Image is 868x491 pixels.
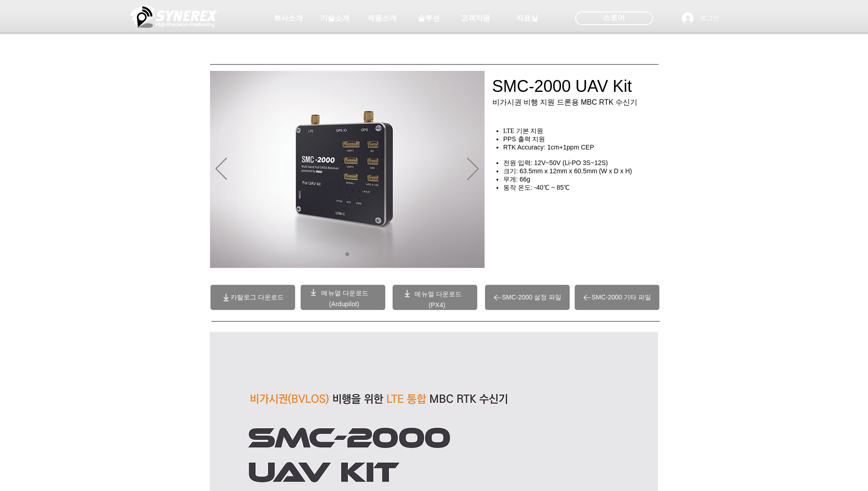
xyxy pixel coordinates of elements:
a: 고객지원 [453,9,498,27]
span: 카탈로그 다운로드 [231,294,284,302]
div: 스토어 [575,11,653,25]
span: 무게: 66g [503,176,530,183]
a: 회사소개 [265,9,311,27]
a: 제품소개 [359,9,405,27]
a: (Ardupilot) [329,300,359,308]
a: 카탈로그 다운로드 [210,285,295,310]
span: 제품소개 [367,14,397,23]
a: 메뉴얼 다운로드 [415,290,462,298]
span: 솔루션 [418,14,440,23]
button: 다음 [467,158,479,181]
span: 고객지원 [461,14,490,23]
button: 이전 [216,158,227,181]
img: SMC2000.jpg [210,71,485,268]
nav: 슬라이드 [342,252,352,256]
a: 기술소개 [312,9,358,27]
span: 로그인 [697,14,722,23]
a: 01 [345,252,349,256]
div: 슬라이드쇼 [210,71,485,268]
span: 회사소개 [274,14,303,23]
a: SMC-2000 설정 파일 [485,285,570,310]
span: 크기: 63.5mm x 12mm x 60.5mm (W x D x H) [503,167,632,175]
span: 기술소개 [320,14,350,23]
span: SMC-2000 기타 파일 [592,294,652,302]
button: 로그인 [675,10,726,27]
a: (PX4) [429,301,446,309]
a: 메뉴얼 다운로드 [321,289,368,297]
span: 스토어 [603,13,625,23]
img: 씨너렉스_White_simbol_대지 1.png [130,2,217,30]
span: RTK Accuracy: 1cm+1ppm CEP [503,144,594,151]
span: SMC-2000 설정 파일 [502,294,562,302]
a: 솔루션 [406,9,452,27]
span: 자료실 [516,14,538,23]
span: 전원 입력: 12V~50V (Li-PO 3S~12S) [503,159,608,166]
span: 동작 온도: -40℃ ~ 85℃ [503,184,570,191]
a: SMC-2000 기타 파일 [575,285,659,310]
a: 자료실 [504,9,550,27]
